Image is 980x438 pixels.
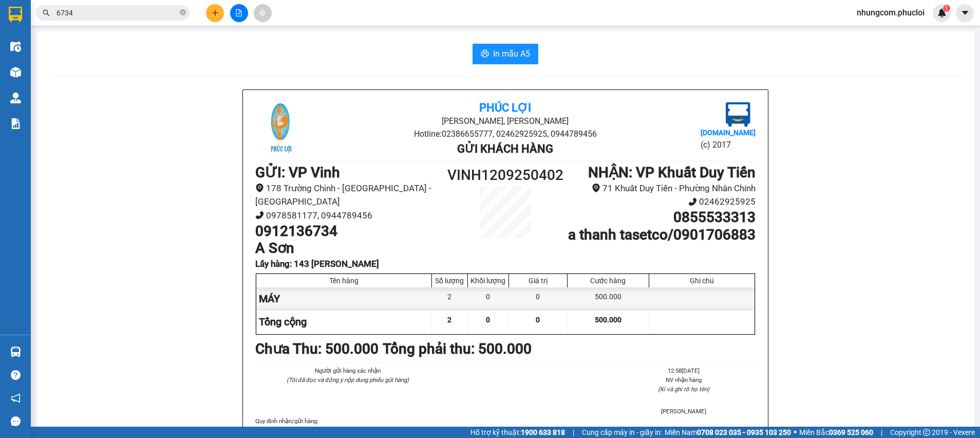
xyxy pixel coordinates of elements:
img: warehouse-icon [10,41,21,52]
span: message [11,416,21,426]
strong: 1900 633 818 [521,428,565,436]
img: logo.jpg [726,102,750,127]
img: solution-icon [10,118,21,129]
span: 0 [486,316,490,324]
span: nhungcom.phucloi [849,6,933,19]
div: 0 [509,287,568,311]
b: GỬI : VP Vinh [255,164,340,181]
b: Gửi khách hàng [457,142,553,155]
button: plus [206,4,224,22]
li: 02462925925 [568,195,756,209]
span: file-add [235,9,242,16]
span: close-circle [180,8,186,18]
li: 12:58[DATE] [612,366,756,375]
div: 0 [468,287,509,311]
i: (Tôi đã đọc và đồng ý nộp dung phiếu gửi hàng) [287,376,409,384]
div: MÁY [256,287,432,311]
li: Hotline: 02386655777, 02462925925, 0944789456 [338,127,672,140]
span: aim [259,9,266,16]
b: [DOMAIN_NAME] [701,129,756,137]
li: - Không để tiền, các chất cấm, hàng hóa cấm vận chuyển vào hàng hóa gửi. [266,426,756,435]
span: question-circle [11,370,21,380]
span: phone [255,211,264,220]
span: plus [212,9,219,16]
button: caret-down [956,4,974,22]
i: (Kí và ghi rõ họ tên) [658,386,709,393]
li: NV nhận hàng [612,375,756,385]
b: Lấy hàng : 143 [PERSON_NAME] [255,259,379,269]
b: Chưa Thu : 500.000 [255,340,379,357]
li: Người gửi hàng xác nhận [276,366,419,375]
h1: 0855533313 [568,209,756,226]
strong: 0708 023 035 - 0935 103 250 [697,428,791,436]
b: NHẬN : VP Khuất Duy Tiến [588,164,756,181]
b: Phúc Lợi [479,101,531,114]
div: Giá trị [512,277,564,285]
img: warehouse-icon [10,93,21,103]
img: logo.jpg [255,102,307,154]
span: search [43,9,50,16]
span: 0 [536,316,540,324]
button: aim [254,4,272,22]
li: [PERSON_NAME] [612,407,756,416]
span: caret-down [960,8,970,17]
span: notification [11,393,21,403]
span: Tổng cộng [259,316,307,328]
span: printer [481,49,489,59]
span: | [881,427,882,438]
span: Miền Nam [665,427,791,438]
div: Ghi chú [652,277,752,285]
input: Tìm tên, số ĐT hoặc mã đơn [56,7,178,19]
div: Tên hàng [259,277,429,285]
span: environment [592,184,600,192]
span: copyright [923,429,930,436]
li: 178 Trường Chinh - [GEOGRAPHIC_DATA] - [GEOGRAPHIC_DATA] [255,181,443,209]
h1: VINH1209250402 [443,164,568,187]
span: 2 [447,316,451,324]
div: Cước hàng [570,277,646,285]
span: 500.000 [595,316,621,324]
img: warehouse-icon [10,346,21,357]
span: In mẫu A5 [493,47,530,60]
img: logo-vxr [9,7,22,22]
button: printerIn mẫu A5 [473,44,538,64]
span: environment [255,184,264,192]
h1: 0912136734 [255,223,443,240]
strong: 0369 525 060 [829,428,873,436]
span: Cung cấp máy in - giấy in: [582,427,662,438]
span: 1 [945,5,948,12]
span: Hỗ trợ kỹ thuật: [470,427,565,438]
li: 0978581177, 0944789456 [255,209,443,223]
button: file-add [230,4,248,22]
b: Tổng phải thu: 500.000 [383,340,532,357]
span: close-circle [180,9,186,15]
div: 2 [432,287,468,311]
li: 71 Khuất Duy Tiến - Phường Nhân Chính [568,181,756,195]
span: ⚪️ [794,430,797,434]
li: [PERSON_NAME], [PERSON_NAME] [338,115,672,127]
div: Khối lượng [470,277,506,285]
span: | [573,427,574,438]
img: warehouse-icon [10,67,21,78]
h1: a thanh tasetco/0901706883 [568,226,756,244]
li: (c) 2017 [701,138,756,151]
sup: 1 [943,5,950,12]
span: Miền Bắc [799,427,873,438]
img: icon-new-feature [937,8,947,17]
h1: A Sơn [255,240,443,257]
div: Số lượng [435,277,465,285]
div: 500.000 [568,287,649,311]
span: phone [688,197,697,206]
